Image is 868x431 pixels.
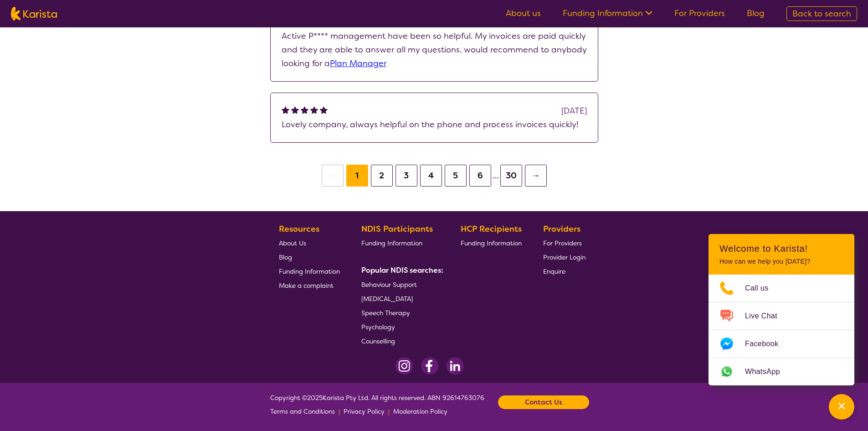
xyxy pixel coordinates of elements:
b: NDIS Participants [361,223,433,234]
span: Counselling [361,337,395,345]
a: Provider Login [543,250,586,264]
div: Channel Menu [709,234,854,385]
span: About Us [279,239,306,247]
a: Web link opens in a new tab. [709,358,854,385]
a: For Providers [543,236,586,250]
a: About us [506,8,541,19]
a: Blog [279,250,340,264]
a: Privacy Policy [344,405,385,418]
p: How can we help you [DATE]? [719,258,843,265]
div: [DATE] [561,104,587,118]
span: Privacy Policy [344,407,385,415]
span: Back to search [792,8,851,19]
b: Contact Us [525,395,562,409]
span: Terms and Conditions [270,407,335,415]
span: WhatsApp [745,365,791,379]
span: … [493,170,499,181]
span: Behaviour Support [361,280,417,289]
b: HCP Recipients [461,223,522,234]
span: Make a complaint [279,281,334,290]
a: Back to search [786,6,857,21]
img: fullstar [301,106,308,114]
a: Funding Information [361,236,440,250]
p: | [388,405,390,418]
a: [MEDICAL_DATA] [361,291,440,306]
img: Karista logo [11,7,57,21]
a: About Us [279,236,340,250]
a: Funding Information [279,264,340,278]
a: Counselling [361,334,440,348]
b: Resources [279,223,319,234]
button: 30 [500,165,522,187]
span: Blog [279,253,292,261]
b: Popular NDIS searches: [361,265,443,275]
img: fullstar [282,106,289,114]
span: Speech Therapy [361,309,410,317]
button: 5 [445,165,467,187]
button: 6 [469,165,491,187]
span: Facebook [745,337,789,351]
h2: Welcome to Karista! [719,243,843,254]
button: → [525,165,547,187]
a: Moderation Policy [393,405,447,418]
button: 4 [420,165,442,187]
a: Make a complaint [279,278,340,292]
img: fullstar [291,106,299,114]
img: Facebook [421,357,439,375]
img: fullstar [320,106,328,114]
a: Funding Information [461,236,522,250]
a: Psychology [361,320,440,334]
span: [MEDICAL_DATA] [361,295,413,303]
a: Plan Manager [330,58,386,69]
a: Terms and Conditions [270,405,335,418]
ul: Choose channel [709,275,854,385]
span: Call us [745,281,780,295]
img: LinkedIn [446,357,464,375]
span: Psychology [361,323,395,331]
span: Funding Information [279,267,340,275]
a: Behaviour Support [361,277,440,291]
p: Active P**** management have been so helpful. My invoices are paid quickly and they are able to a... [282,29,587,70]
span: Enquire [543,267,565,275]
span: Live Chat [745,309,788,323]
button: 3 [395,165,417,187]
a: Blog [747,8,765,19]
p: Lovely company, always helpful on the phone and process invoices quickly! [282,118,587,131]
b: Providers [543,223,580,234]
a: Funding Information [563,8,652,19]
span: For Providers [543,239,582,247]
img: Instagram [395,357,413,375]
span: Provider Login [543,253,586,261]
button: Channel Menu [829,394,854,420]
span: Funding Information [461,239,522,247]
button: 1 [346,165,368,187]
a: Speech Therapy [361,306,440,320]
button: 2 [371,165,393,187]
p: | [339,405,340,418]
span: Moderation Policy [393,407,447,415]
a: Enquire [543,264,586,278]
span: Copyright © 2025 Karista Pty Ltd. All rights reserved. ABN 92614763076 [270,391,484,418]
button: ← [322,165,344,187]
a: For Providers [674,8,725,19]
img: fullstar [310,106,318,114]
span: Funding Information [361,239,422,247]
